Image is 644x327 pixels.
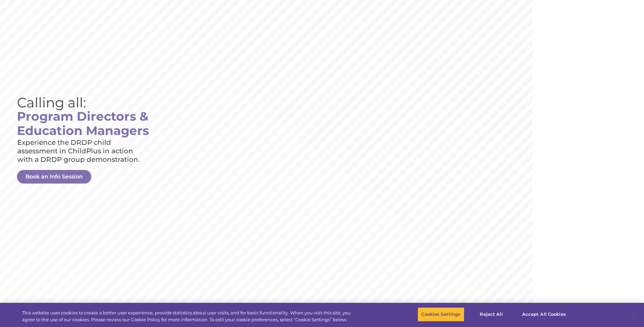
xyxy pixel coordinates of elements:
a: Book an Info Session [17,170,91,184]
button: Reject All [470,307,513,322]
rs-layer: Experience the DRDP child assessment in ChildPlus in action with a DRDP group demonstration. [17,138,147,164]
div: This website uses cookies to create a better user experience, provide statistics about user visit... [22,310,354,323]
button: Cookies Settings [418,307,464,322]
rs-layer: Program Directors & Education Managers [17,109,185,138]
button: Accept All Cookies [518,307,570,322]
img: drdp logo [17,41,170,82]
rs-layer: Calling all: [17,98,86,107]
button: Close [626,307,641,322]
